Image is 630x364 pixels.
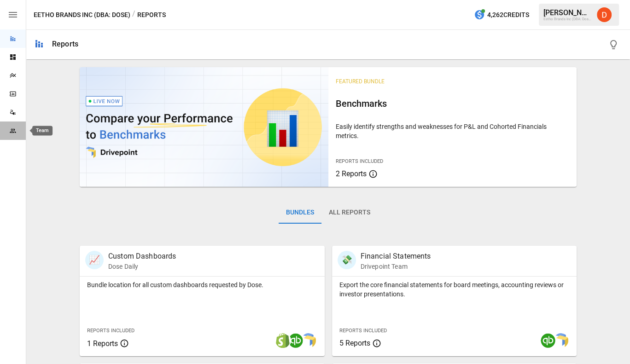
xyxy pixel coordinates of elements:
[336,122,570,140] p: Easily identify strengths and weaknesses for P&L and Cohorted Financials metrics.
[80,67,328,187] img: video thumbnail
[339,339,370,347] span: 5 Reports
[336,96,570,111] h6: Benchmarks
[108,262,176,271] p: Dose Daily
[275,333,290,348] img: shopify
[591,2,617,28] button: Daley Meistrell
[87,280,317,289] p: Bundle location for all custom dashboards requested by Dose.
[52,40,78,48] div: Reports
[541,333,555,348] img: quickbooks
[279,202,321,224] button: Bundles
[132,9,135,21] div: /
[338,251,356,269] div: 💸
[361,251,431,262] p: Financial Statements
[487,9,529,21] span: 4,262 Credits
[336,169,367,178] span: 2 Reports
[301,333,316,348] img: smart model
[554,333,568,348] img: smart model
[108,251,176,262] p: Custom Dashboards
[87,328,134,334] span: Reports Included
[339,280,570,299] p: Export the core financial statements for board meetings, accounting reviews or investor presentat...
[339,328,387,334] span: Reports Included
[597,7,612,22] img: Daley Meistrell
[361,262,431,271] p: Drivepoint Team
[543,8,591,17] div: [PERSON_NAME]
[470,6,533,23] button: 4,262Credits
[85,251,104,269] div: 📈
[288,333,303,348] img: quickbooks
[543,17,591,21] div: Eetho Brands Inc (DBA: Dose)
[321,202,378,224] button: All Reports
[34,9,130,21] button: Eetho Brands Inc (DBA: Dose)
[87,339,118,348] span: 1 Reports
[336,158,383,164] span: Reports Included
[32,126,52,135] div: Team
[336,78,385,85] span: Featured Bundle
